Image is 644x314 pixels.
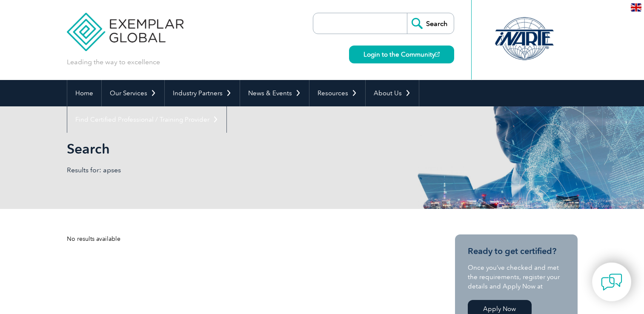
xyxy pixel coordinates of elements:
img: open_square.png [435,52,440,57]
p: Once you’ve checked and met the requirements, register your details and Apply Now at [468,263,565,291]
p: Results for: apses [67,166,322,175]
h1: Search [67,140,394,157]
a: Find Certified Professional / Training Provider [67,106,226,133]
a: Resources [309,80,365,106]
h3: Ready to get certified? [468,246,565,257]
a: About Us [366,80,419,106]
a: Login to the Community [349,46,454,63]
a: Industry Partners [165,80,240,106]
a: News & Events [240,80,309,106]
img: contact-chat.png [601,271,622,293]
a: Our Services [102,80,164,106]
a: Home [67,80,101,106]
p: Leading the way to excellence [67,57,160,67]
div: No results available [67,234,424,243]
img: en [631,3,641,11]
input: Search [407,13,454,34]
